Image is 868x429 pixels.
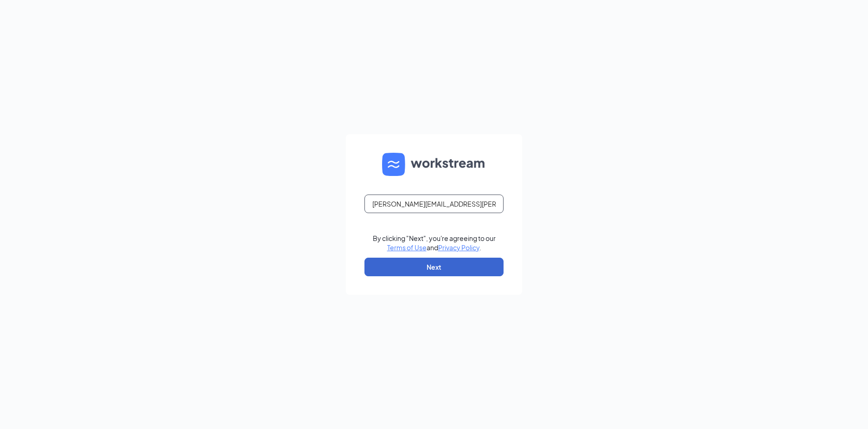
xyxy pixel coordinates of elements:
[373,234,496,252] div: By clicking "Next", you're agreeing to our and .
[364,195,504,213] input: Email
[387,243,427,252] a: Terms of Use
[364,258,504,276] button: Next
[438,243,479,252] a: Privacy Policy
[382,153,486,176] img: WS logo and Workstream text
